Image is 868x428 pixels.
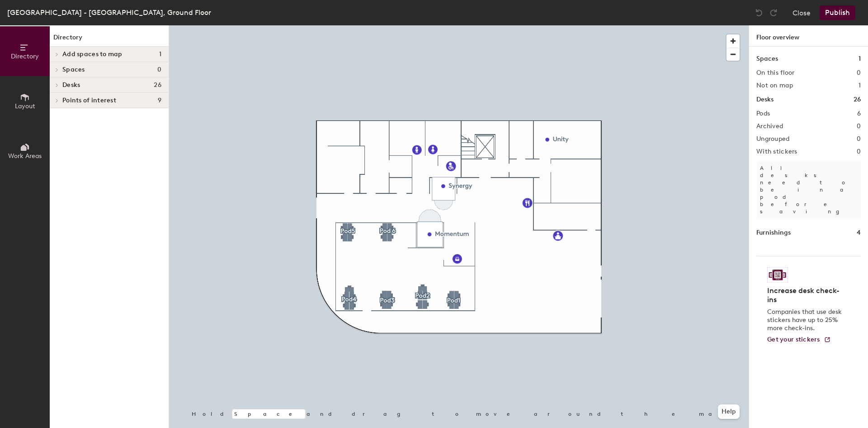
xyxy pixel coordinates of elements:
h4: Increase desk check-ins [767,286,844,304]
h1: Furnishings [756,228,791,238]
h2: Archived [756,123,783,130]
button: Publish [820,5,855,20]
div: [GEOGRAPHIC_DATA] - [GEOGRAPHIC_DATA], Ground Floor [7,7,211,18]
h2: 1 [859,82,861,89]
h1: Spaces [756,54,778,64]
h2: Pods [756,110,770,117]
button: Close [793,5,811,20]
span: Get your stickers [767,336,820,343]
h2: 0 [857,123,861,130]
h1: 1 [859,54,861,64]
h1: Directory [50,33,169,47]
h2: 0 [857,69,861,77]
a: Get your stickers [767,336,831,344]
span: Add spaces to map [62,51,123,58]
h2: On this floor [756,69,795,77]
span: 0 [157,66,161,73]
span: 9 [158,97,161,104]
h2: 6 [857,110,861,117]
span: Points of interest [62,97,116,104]
img: Undo [755,8,764,17]
p: All desks need to be in a pod before saving [756,161,861,219]
p: Companies that use desk stickers have up to 25% more check-ins. [767,308,844,332]
img: Sticker logo [767,267,788,283]
span: Spaces [62,66,85,73]
h2: 0 [857,148,861,155]
span: 26 [154,82,161,89]
span: Directory [11,53,39,60]
span: Work Areas [8,152,42,160]
img: Redo [769,8,778,17]
span: 1 [159,51,161,58]
h1: Floor overview [749,25,868,47]
h1: 4 [857,228,861,238]
h2: Not on map [756,82,793,89]
button: Help [718,404,740,419]
h1: Desks [756,95,774,105]
h2: 0 [857,135,861,143]
h1: 26 [854,95,861,105]
span: Layout [15,102,35,110]
h2: With stickers [756,148,797,155]
span: Desks [62,82,80,89]
h2: Ungrouped [756,135,790,143]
